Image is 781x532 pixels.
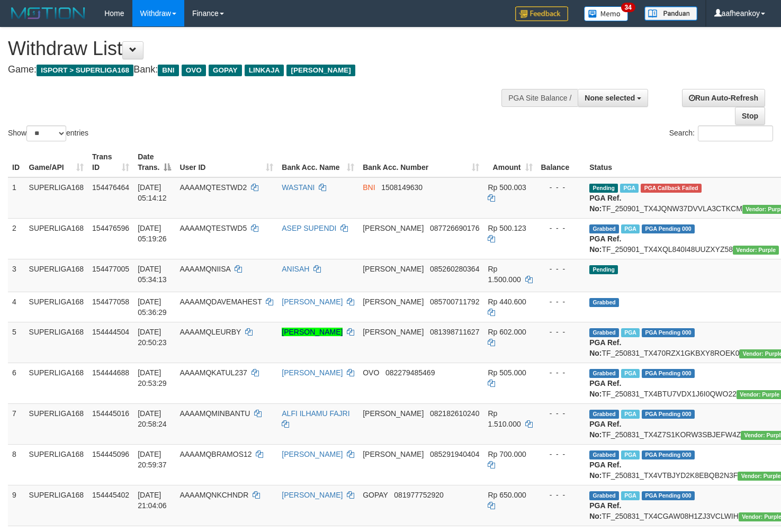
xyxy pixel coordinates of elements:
[8,218,25,259] td: 2
[92,450,129,458] span: 154445096
[541,490,581,500] div: - - -
[363,328,424,336] span: [PERSON_NAME]
[385,368,435,377] span: Copy 082279485469 to clipboard
[515,6,568,21] img: Feedback.jpg
[589,328,619,337] span: Grabbed
[363,224,424,232] span: [PERSON_NAME]
[733,246,779,255] span: Vendor URL: https://trx4.1velocity.biz
[584,6,629,21] img: Button%20Memo.svg
[25,403,88,444] td: SUPERLIGA168
[133,147,175,177] th: Date Trans.: activate to sort column descending
[8,177,25,219] td: 1
[541,264,581,274] div: - - -
[8,485,25,526] td: 9
[641,184,701,193] span: PGA Error
[209,65,242,76] span: GOPAY
[179,491,248,499] span: AAAAMQNKCHNDR
[589,235,621,254] b: PGA Ref. No:
[589,194,621,213] b: PGA Ref. No:
[179,328,241,336] span: AAAAMQLEURBY
[642,410,695,419] span: PGA Pending
[501,89,578,107] div: PGA Site Balance /
[138,183,167,202] span: [DATE] 05:14:12
[589,369,619,378] span: Grabbed
[245,65,284,76] span: LINKAJA
[8,259,25,292] td: 3
[8,292,25,322] td: 4
[589,224,619,233] span: Grabbed
[488,183,526,192] span: Rp 500.003
[358,147,483,177] th: Bank Acc. Number: activate to sort column ascending
[621,410,640,419] span: Marked by aafheankoy
[430,328,479,336] span: Copy 081398711627 to clipboard
[363,183,375,192] span: BNI
[179,265,230,273] span: AAAAMQNIISA
[620,184,639,193] span: Marked by aafmaleo
[282,450,343,458] a: [PERSON_NAME]
[488,328,526,336] span: Rp 602.000
[363,450,424,458] span: [PERSON_NAME]
[138,328,167,347] span: [DATE] 20:50:23
[394,491,443,499] span: Copy 081977752920 to clipboard
[37,65,133,76] span: ISPORT > SUPERLIGA168
[488,491,526,499] span: Rp 650.000
[25,259,88,292] td: SUPERLIGA168
[8,363,25,403] td: 6
[430,450,479,458] span: Copy 085291940404 to clipboard
[541,408,581,419] div: - - -
[92,409,129,418] span: 154445016
[381,183,423,192] span: Copy 1508149630 to clipboard
[138,224,167,243] span: [DATE] 05:19:26
[621,224,640,233] span: Marked by aafmaleo
[179,450,252,458] span: AAAAMQBRAMOS12
[541,296,581,307] div: - - -
[644,6,697,21] img: panduan.png
[363,491,388,499] span: GOPAY
[430,409,479,418] span: Copy 082182610240 to clipboard
[179,224,247,232] span: AAAAMQTESTWD5
[589,184,618,193] span: Pending
[363,297,424,306] span: [PERSON_NAME]
[541,327,581,337] div: - - -
[92,265,129,273] span: 154477005
[8,38,510,59] h1: Withdraw List
[175,147,277,177] th: User ID: activate to sort column ascending
[26,125,66,141] select: Showentries
[488,297,526,306] span: Rp 440.600
[642,328,695,337] span: PGA Pending
[138,297,167,317] span: [DATE] 05:36:29
[541,449,581,459] div: - - -
[8,65,510,75] h4: Game: Bank:
[138,265,167,284] span: [DATE] 05:34:13
[621,450,640,459] span: Marked by aafheankoy
[642,369,695,378] span: PGA Pending
[282,297,343,306] a: [PERSON_NAME]
[585,94,635,102] span: None selected
[8,322,25,363] td: 5
[642,450,695,459] span: PGA Pending
[25,292,88,322] td: SUPERLIGA168
[578,89,648,107] button: None selected
[158,65,178,76] span: BNI
[8,125,88,141] label: Show entries
[483,147,536,177] th: Amount: activate to sort column ascending
[88,147,133,177] th: Trans ID: activate to sort column ascending
[92,297,129,306] span: 154477058
[589,450,619,459] span: Grabbed
[589,338,621,357] b: PGA Ref. No:
[735,107,765,125] a: Stop
[589,379,621,398] b: PGA Ref. No:
[363,368,379,377] span: OVO
[282,224,336,232] a: ASEP SUPENDI
[541,182,581,193] div: - - -
[621,491,640,500] span: Marked by aafchhiseyha
[282,491,343,499] a: [PERSON_NAME]
[682,89,765,107] a: Run Auto-Refresh
[430,265,479,273] span: Copy 085260280364 to clipboard
[541,367,581,378] div: - - -
[621,3,635,12] span: 34
[138,409,167,428] span: [DATE] 20:58:24
[282,183,315,192] a: WASTANI
[430,297,479,306] span: Copy 085700711792 to clipboard
[92,224,129,232] span: 154476596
